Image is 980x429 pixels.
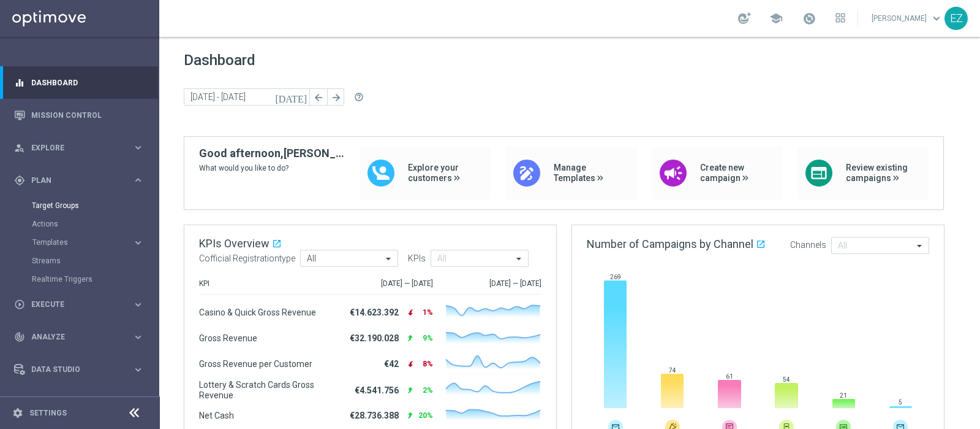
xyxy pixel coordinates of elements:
[32,256,127,266] a: Streams
[14,331,132,342] div: Analyze
[944,7,968,30] div: EZ
[32,270,158,288] div: Realtime Triggers
[14,142,25,153] i: person_search
[32,239,132,246] div: Templates
[930,12,943,25] span: keyboard_arrow_down
[870,9,944,28] a: [PERSON_NAME]keyboard_arrow_down
[13,78,145,88] button: equalizer Dashboard
[14,299,25,310] i: play_circle_outline
[32,238,145,247] button: Templates keyboard_arrow_right
[132,142,144,153] i: keyboard_arrow_right
[32,239,120,246] span: Templates
[132,174,144,186] i: keyboard_arrow_right
[32,219,127,229] a: Actions
[13,365,145,374] button: Data Studio keyboard_arrow_right
[14,175,132,186] div: Plan
[14,386,144,419] div: Optibot
[12,408,23,419] i: settings
[14,142,132,153] div: Explore
[769,12,783,25] span: school
[31,333,132,341] span: Analyze
[132,237,144,249] i: keyboard_arrow_right
[14,364,132,375] div: Data Studio
[13,143,145,153] button: person_search Explore keyboard_arrow_right
[31,366,132,373] span: Data Studio
[32,233,158,252] div: Templates
[14,77,25,88] i: equalizer
[14,175,25,186] i: gps_fixed
[132,331,144,343] i: keyboard_arrow_right
[29,409,67,417] a: Settings
[31,66,144,99] a: Dashboard
[13,176,145,185] button: gps_fixed Plan keyboard_arrow_right
[32,201,127,211] a: Target Groups
[13,110,145,120] button: Mission Control
[31,144,132,152] span: Explore
[14,66,144,99] div: Dashboard
[32,196,158,215] div: Target Groups
[14,299,132,310] div: Execute
[32,252,158,270] div: Streams
[31,301,132,308] span: Execute
[132,299,144,311] i: keyboard_arrow_right
[32,274,127,284] a: Realtime Triggers
[132,364,144,376] i: keyboard_arrow_right
[13,332,145,342] button: track_changes Analyze keyboard_arrow_right
[31,177,132,184] span: Plan
[14,99,144,131] div: Mission Control
[14,331,25,342] i: track_changes
[31,99,144,131] a: Mission Control
[13,300,145,309] button: play_circle_outline Execute keyboard_arrow_right
[32,215,158,233] div: Actions
[31,386,128,419] a: Optibot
